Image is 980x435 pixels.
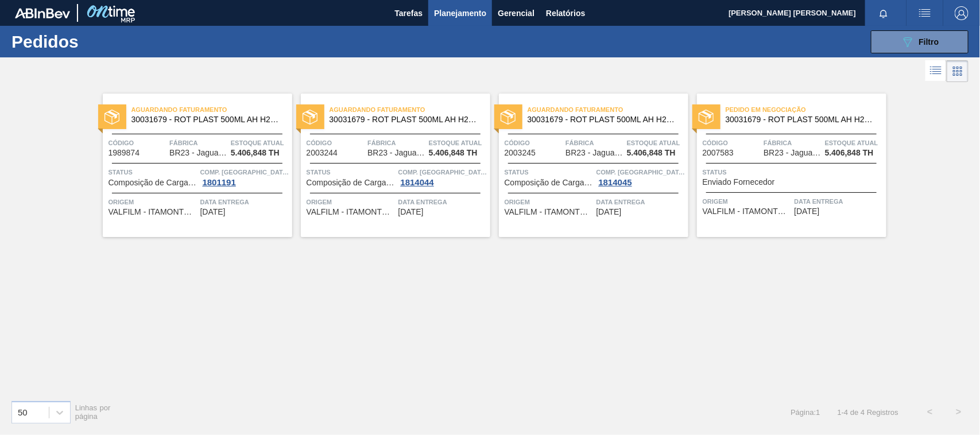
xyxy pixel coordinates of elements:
a: Comp. [GEOGRAPHIC_DATA]1814045 [596,166,685,187]
span: 5.406,848 TH [231,149,280,157]
span: Data entrega [596,196,685,208]
span: Código [109,137,167,149]
span: Enviado Fornecedor [703,178,775,187]
span: VALFILM - ITAMONTE (MG) [703,207,792,216]
span: Estoque atual [231,137,289,149]
span: Fábrica [367,137,426,149]
a: Comp. [GEOGRAPHIC_DATA]1801191 [200,166,289,187]
span: VALFILM - ITAMONTE (MG) [505,208,594,216]
span: BR23 - Jaguariúna [565,149,623,157]
img: TNhmsLtSVTkK8tSr43FrP2fwEKptu5GPRR3wAAAABJRU5ErkJggg== [15,8,70,18]
span: Fábrica [565,137,624,149]
span: Linhas por página [75,403,111,421]
div: 1814044 [398,178,436,187]
div: 1814045 [596,178,634,187]
span: 1 - 4 de 4 Registros [838,408,898,417]
span: Relatórios [546,6,585,20]
span: 30031679 - ROT PLAST 500ML AH H2OH LIMONETO IN211 [726,115,877,124]
img: status [699,110,714,125]
span: Data entrega [398,196,487,208]
span: BR23 - Jaguariúna [367,149,425,157]
span: Estoque atual [825,137,884,149]
span: 30031679 - ROT PLAST 500ML AH H2OH LIMONETO IN211 [131,115,283,124]
span: VALFILM - ITAMONTE (MG) [307,208,396,216]
button: Filtro [871,30,969,53]
img: status [303,110,317,125]
a: Comp. [GEOGRAPHIC_DATA]1814044 [398,166,487,187]
span: Status [109,166,197,178]
span: Filtro [919,37,939,46]
span: 30031679 - ROT PLAST 500ML AH H2OH LIMONETO IN211 [528,115,679,124]
img: userActions [918,6,932,20]
span: Estoque atual [627,137,685,149]
span: Data entrega [200,196,289,208]
span: Aguardando Faturamento [131,104,292,115]
span: Composição de Carga Aceita [109,178,197,187]
span: 10/09/2025 [398,208,424,216]
span: Data entrega [795,196,884,207]
span: Planejamento [434,6,486,20]
span: Fábrica [169,137,228,149]
span: Comp. Carga [398,166,487,178]
div: 1801191 [200,178,238,187]
span: 2003245 [505,149,536,157]
span: Código [307,137,365,149]
span: Origem [109,196,197,208]
img: status [104,110,119,125]
span: Origem [307,196,396,208]
span: Página : 1 [791,408,820,417]
img: Logout [955,6,969,20]
span: 2003244 [307,149,338,157]
span: 30/09/2025 [795,207,820,216]
span: 2007583 [703,149,734,157]
span: Pedido em Negociação [726,104,886,115]
h1: Pedidos [11,35,180,48]
span: Tarefas [394,6,423,20]
span: 30031679 - ROT PLAST 500ML AH H2OH LIMONETO IN211 [330,115,481,124]
span: BR23 - Jaguariúna [764,149,821,157]
span: Composição de Carga Aceita [307,178,396,187]
div: 50 [18,407,28,417]
span: 5.406,848 TH [627,149,676,157]
span: 03/09/2025 [200,208,226,216]
span: Status [505,166,594,178]
div: Visão em Lista [925,60,947,82]
span: Estoque atual [429,137,487,149]
span: Aguardando Faturamento [528,104,688,115]
span: Composição de Carga Aceita [505,178,594,187]
span: Aguardando Faturamento [330,104,490,115]
span: VALFILM - ITAMONTE (MG) [109,208,197,216]
a: statusAguardando Faturamento30031679 - ROT PLAST 500ML AH H2OH LIMONETO IN211Código2003244Fábrica... [292,94,490,237]
span: Gerencial [498,6,534,20]
span: Origem [505,196,594,208]
span: 1989874 [109,149,140,157]
span: Status [703,166,884,178]
button: Notificações [865,5,902,21]
button: > [944,398,973,426]
a: statusAguardando Faturamento30031679 - ROT PLAST 500ML AH H2OH LIMONETO IN211Código1989874Fábrica... [94,94,292,237]
a: statusPedido em Negociação30031679 - ROT PLAST 500ML AH H2OH LIMONETO IN211Código2007583FábricaBR... [688,94,886,237]
span: 5.406,848 TH [825,149,874,157]
div: Visão em Cards [947,60,969,82]
button: < [916,398,944,426]
img: status [501,110,516,125]
span: Origem [703,196,792,207]
a: statusAguardando Faturamento30031679 - ROT PLAST 500ML AH H2OH LIMONETO IN211Código2003245Fábrica... [490,94,688,237]
span: BR23 - Jaguariúna [169,149,227,157]
span: 18/09/2025 [596,208,622,216]
span: Fábrica [764,137,822,149]
span: Código [703,137,761,149]
span: Comp. Carga [200,166,289,178]
span: Comp. Carga [596,166,685,178]
span: Status [307,166,396,178]
span: Código [505,137,563,149]
span: 5.406,848 TH [429,149,478,157]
